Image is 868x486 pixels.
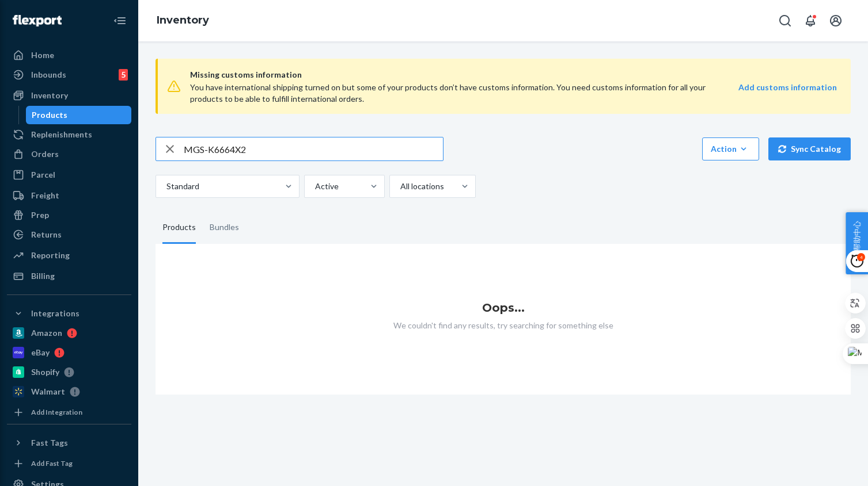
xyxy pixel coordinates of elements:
button: Open account menu [824,9,847,32]
div: Orders [31,148,59,160]
button: Open notifications [799,9,822,32]
div: Inbounds [31,69,66,81]
button: Sync Catalog [768,137,851,160]
div: Fast Tags [31,437,68,449]
div: Returns [31,229,62,240]
button: Open Search Box [774,9,797,32]
div: You have international shipping turned on but some of your products don’t have customs informatio... [190,82,707,105]
a: Parcel [7,166,131,184]
input: Active [314,181,315,192]
a: Shopify [7,363,131,381]
input: Search inventory by name or sku [184,137,443,160]
a: Home [7,46,131,64]
button: Action [702,137,759,160]
div: Integrations [31,308,79,319]
input: Standard [165,181,166,192]
button: Fast Tags [7,434,131,452]
h1: Oops... [156,301,851,314]
div: Freight [31,190,59,201]
a: Returns [7,225,131,244]
button: 卖家帮助中心 [846,212,868,274]
div: Add Fast Tag [31,458,73,468]
a: Inbounds5 [7,66,131,84]
a: Orders [7,145,131,163]
div: 5 [119,69,128,81]
div: eBay [31,347,50,358]
div: Bundles [210,212,239,244]
a: Walmart [7,382,131,401]
div: Billing [31,270,55,282]
div: Walmart [31,386,65,397]
div: Shopify [31,366,59,378]
a: Amazon [7,324,131,342]
div: Action [711,143,751,155]
a: Replenishments [7,125,131,144]
div: Replenishments [31,129,92,140]
a: Products [26,106,132,124]
a: Inventory [157,14,209,26]
a: Add Integration [7,405,131,419]
div: Products [162,212,196,244]
button: Close Navigation [108,9,131,32]
ol: breadcrumbs [147,4,218,37]
a: Billing [7,267,131,285]
div: Parcel [31,169,55,181]
input: All locations [399,181,400,192]
a: Add customs information [738,82,837,105]
a: Add Fast Tag [7,457,131,470]
div: Amazon [31,327,62,339]
span: Missing customs information [190,68,837,82]
a: Reporting [7,246,131,265]
a: eBay [7,343,131,362]
div: Products [32,109,67,121]
div: Add Integration [31,407,82,417]
button: Integrations [7,304,131,323]
a: Prep [7,206,131,224]
a: Inventory [7,86,131,105]
p: We couldn't find any results, try searching for something else [156,320,851,331]
div: Prep [31,209,49,221]
strong: Add customs information [738,82,837,92]
img: Flexport logo [13,15,62,26]
div: Home [31,49,54,61]
div: Inventory [31,90,68,101]
div: Reporting [31,250,70,261]
a: Freight [7,186,131,205]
